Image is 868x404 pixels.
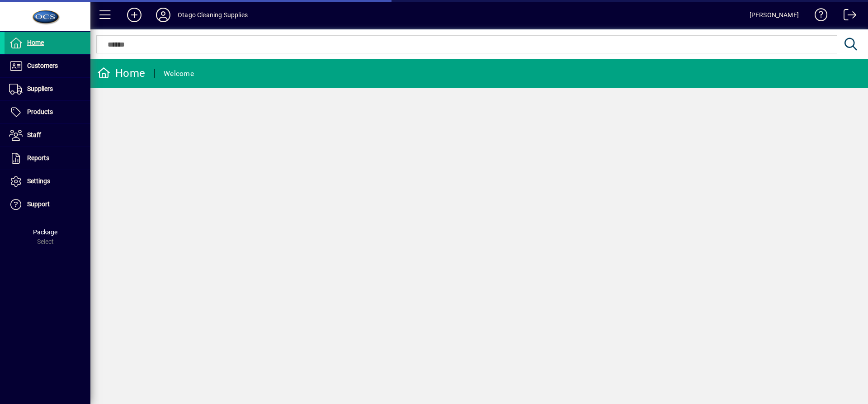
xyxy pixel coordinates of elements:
span: Reports [27,154,49,162]
a: Customers [5,55,90,77]
div: [PERSON_NAME] [750,8,799,22]
span: Staff [27,131,41,138]
span: Home [27,39,44,46]
a: Suppliers [5,78,90,100]
a: Logout [837,2,857,31]
a: Support [5,193,90,216]
a: Reports [5,147,90,170]
div: Welcome [164,67,194,81]
div: Otago Cleaning Supplies [178,8,248,22]
a: Settings [5,170,90,193]
div: Home [97,66,145,81]
a: Products [5,101,90,124]
span: Settings [27,177,50,185]
span: Package [33,228,57,236]
span: Products [27,108,53,115]
span: Suppliers [27,85,53,92]
span: Support [27,200,50,208]
button: Profile [149,7,178,23]
a: Staff [5,124,90,147]
button: Add [120,7,149,23]
a: Knowledge Base [808,2,828,31]
span: Customers [27,62,58,69]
